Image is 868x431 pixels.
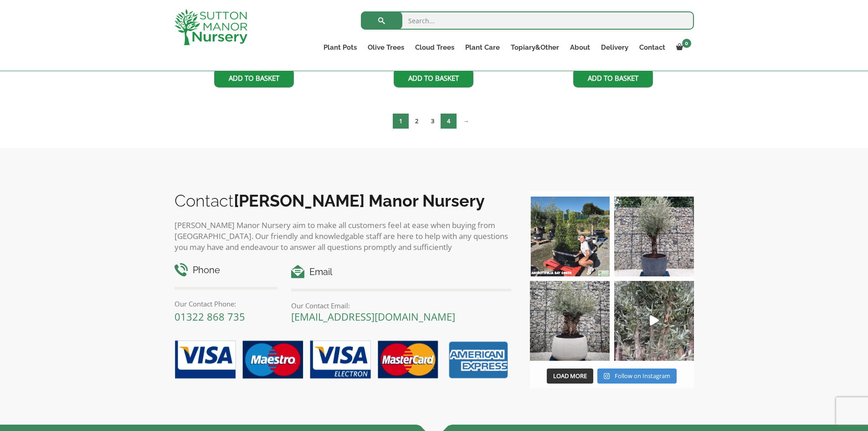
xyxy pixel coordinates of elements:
h2: Contact [175,191,512,210]
a: Page 4 [441,114,457,129]
img: payment-options.png [168,335,512,385]
a: Cloud Trees [410,41,460,54]
a: Plant Pots [318,41,362,54]
img: Check out this beauty we potted at our nursery today ❤️‍🔥 A huge, ancient gnarled Olive tree plan... [530,281,610,361]
span: 0 [682,39,691,48]
img: logo [175,9,247,45]
p: Our Contact Phone: [175,298,278,309]
svg: Instagram [604,373,610,379]
h4: Email [291,265,511,279]
a: Olive Trees [362,41,410,54]
input: Search... [361,11,694,30]
a: Add to basket: “Gnarled Olive Tree XXL (Ancient) J504” [214,68,294,88]
a: Instagram Follow on Instagram [597,369,676,384]
a: 01322 868 735 [175,310,245,323]
svg: Play [650,315,659,326]
a: About [565,41,596,54]
a: Page 3 [425,114,441,129]
p: [PERSON_NAME] Manor Nursery aim to make all customers feel at ease when buying from [GEOGRAPHIC_D... [175,220,512,253]
a: Contact [634,41,671,54]
img: Our elegant & picturesque Angustifolia Cones are an exquisite addition to your Bay Tree collectio... [530,197,610,276]
b: [PERSON_NAME] Manor Nursery [234,191,485,210]
a: → [457,114,475,129]
a: Play [614,281,694,361]
a: Delivery [596,41,634,54]
span: Follow on Instagram [615,372,670,380]
span: Page 1 [393,114,409,129]
nav: Product Pagination [175,113,694,132]
button: Load More [547,369,593,384]
a: [EMAIL_ADDRESS][DOMAIN_NAME] [291,310,455,323]
a: Page 2 [409,114,425,129]
a: Add to basket: “Gnarled Olive Tree XXL (Ancient) J503” [394,68,473,88]
h4: Phone [175,263,278,277]
a: Topiary&Other [505,41,565,54]
a: Add to basket: “Gnarled Olive Tree XXL (Ancient) J502” [573,68,653,88]
p: Our Contact Email: [291,300,511,311]
a: Plant Care [460,41,505,54]
span: Load More [553,372,587,380]
img: New arrivals Monday morning of beautiful olive trees 🤩🤩 The weather is beautiful this summer, gre... [614,281,694,361]
img: A beautiful multi-stem Spanish Olive tree potted in our luxurious fibre clay pots 😍😍 [614,197,694,276]
a: 0 [671,41,694,54]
